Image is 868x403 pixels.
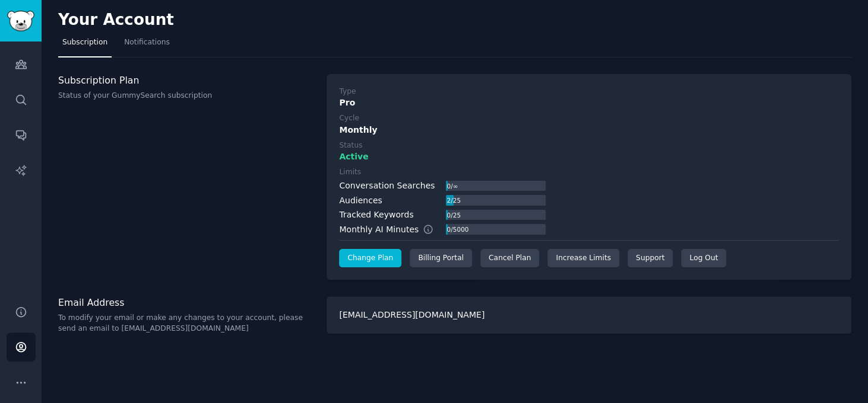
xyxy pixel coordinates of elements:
[446,210,462,220] div: 0 / 25
[339,151,368,163] span: Active
[58,74,314,87] h3: Subscription Plan
[58,11,174,30] h2: Your Account
[339,140,362,151] div: Status
[327,296,851,334] div: [EMAIL_ADDRESS][DOMAIN_NAME]
[480,249,539,268] div: Cancel Plan
[339,194,382,207] div: Audiences
[58,33,112,57] a: Subscription
[681,249,726,268] div: Log Out
[124,37,170,48] span: Notifications
[7,11,34,31] img: GummySearch logo
[339,97,839,109] div: Pro
[58,313,314,334] p: To modify your email or make any changes to your account, please send an email to [EMAIL_ADDRESS]...
[410,249,472,268] div: Billing Portal
[446,224,470,235] div: 0 / 5000
[120,33,174,57] a: Notifications
[446,181,459,191] div: 0 / ∞
[58,296,314,309] h3: Email Address
[446,195,462,206] div: 2 / 25
[339,167,361,178] div: Limits
[58,91,314,101] p: Status of your GummySearch subscription
[339,209,413,221] div: Tracked Keywords
[339,87,356,97] div: Type
[547,249,619,268] a: Increase Limits
[62,37,107,48] span: Subscription
[628,249,673,268] a: Support
[339,180,435,192] div: Conversation Searches
[339,223,445,236] div: Monthly AI Minutes
[339,113,359,124] div: Cycle
[339,249,401,268] a: Change Plan
[339,124,839,136] div: Monthly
